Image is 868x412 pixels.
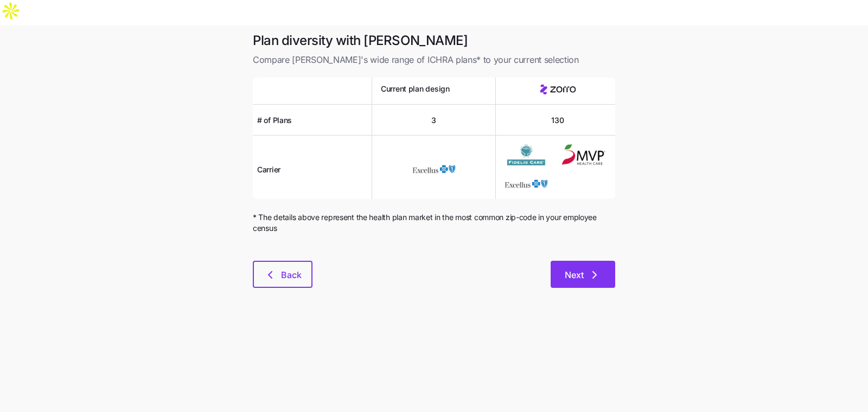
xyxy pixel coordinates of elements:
button: Back [253,261,312,288]
span: Compare [PERSON_NAME]'s wide range of ICHRA plans* to your current selection [253,53,615,67]
button: Next [551,261,615,288]
span: Back [281,268,302,281]
img: Carrier [412,159,456,180]
span: * The details above represent the health plan market in the most common zip-code in your employee... [253,212,615,234]
img: Carrier [562,144,605,165]
img: Carrier [505,144,548,165]
span: Next [565,268,584,281]
img: Carrier [505,174,548,195]
span: 3 [431,115,436,126]
span: Current plan design [381,83,450,94]
h1: Plan diversity with [PERSON_NAME] [253,32,615,49]
span: # of Plans [257,115,292,126]
span: 130 [551,115,564,126]
span: Carrier [257,164,280,175]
